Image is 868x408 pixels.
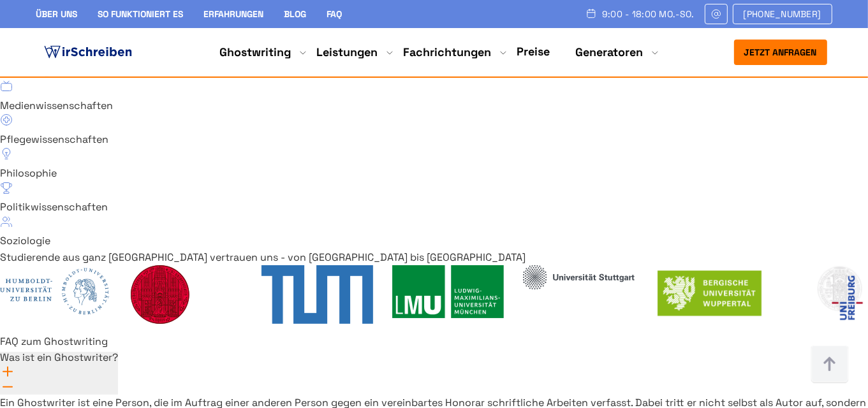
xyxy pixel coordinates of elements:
div: 4 / 11 [131,265,242,328]
div: 5 / 11 [261,265,373,328]
img: Schedule [585,8,597,18]
span: 9:00 - 18:00 Mo.-So. [602,9,695,19]
a: Über uns [36,8,78,20]
button: Jetzt anfragen [734,40,827,65]
span: [PHONE_NUMBER] [744,9,821,19]
img: Ludwig-Maximilians-Universität München (LMU München) [392,265,504,318]
img: bergische universitaet [654,265,765,321]
img: uni-hohenheim [523,265,635,289]
a: Fachrichtungen [404,45,492,60]
a: So funktioniert es [98,8,184,20]
img: logo ghostwriter-österreich [41,43,135,62]
a: FAQ [327,8,342,20]
div: 7 / 11 [523,265,635,294]
img: Technische Universität München (TUM) [261,265,373,323]
a: Ghostwriting [220,45,291,60]
a: Generatoren [576,45,644,60]
a: Leistungen [317,45,378,60]
a: Blog [284,8,307,20]
div: 6 / 11 [392,265,504,323]
a: [PHONE_NUMBER] [733,4,832,24]
img: Ruprecht-Karls-Universität Heidelberg (Universität Heidelberg) [131,265,242,324]
a: Preise [517,44,550,59]
img: Email [710,9,722,19]
div: 8 / 11 [654,265,765,326]
a: Erfahrungen [204,8,264,20]
img: button top [811,346,849,384]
